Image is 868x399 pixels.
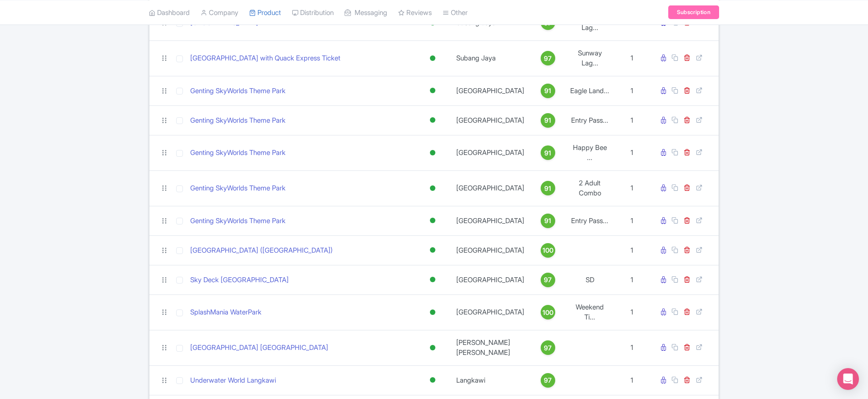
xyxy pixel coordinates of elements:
span: 100 [542,245,553,255]
a: 97 [533,340,562,355]
a: [GEOGRAPHIC_DATA] [GEOGRAPHIC_DATA] [190,343,328,353]
a: Genting SkyWorlds Theme Park [190,148,286,158]
span: 1 [631,184,633,192]
a: SplashMania WaterPark [190,307,261,318]
td: [GEOGRAPHIC_DATA] [451,105,530,135]
a: Subscription [668,5,719,19]
span: 91 [544,216,551,226]
div: Active [428,52,437,65]
div: Active [428,214,437,227]
a: 91 [533,145,562,160]
span: 100 [542,308,553,318]
span: 1 [631,86,633,95]
div: Active [428,182,437,195]
td: Eagle Land... [566,76,614,105]
a: Underwater World Langkawi [190,375,276,386]
a: 91 [533,113,562,128]
div: Active [428,306,437,319]
td: [GEOGRAPHIC_DATA] [451,206,530,235]
span: 1 [631,246,633,254]
a: 91 [533,214,562,228]
a: [GEOGRAPHIC_DATA] ([GEOGRAPHIC_DATA]) [190,245,333,256]
span: 1 [631,54,633,62]
div: Active [428,114,437,127]
span: 91 [544,115,551,125]
span: 97 [544,343,552,353]
span: 91 [544,86,551,96]
span: 97 [544,375,552,385]
span: 1 [631,343,633,352]
div: Active [428,146,437,160]
div: Active [428,273,437,286]
td: [GEOGRAPHIC_DATA] [451,135,530,170]
td: [PERSON_NAME] [PERSON_NAME] [451,330,530,365]
a: 97 [533,373,562,388]
a: [GEOGRAPHIC_DATA] with Quack Express Ticket [190,53,340,64]
span: 1 [631,216,633,225]
span: 97 [544,54,552,64]
td: [GEOGRAPHIC_DATA] [451,265,530,294]
a: Sky Deck [GEOGRAPHIC_DATA] [190,275,289,285]
td: Sunway Lag... [566,40,614,76]
span: 1 [631,376,633,384]
td: [GEOGRAPHIC_DATA] [451,76,530,105]
span: 1 [631,275,633,284]
div: Active [428,341,437,354]
a: 97 [533,51,562,65]
div: Open Intercom Messenger [837,368,859,390]
span: 91 [544,148,551,158]
a: Genting SkyWorlds Theme Park [190,183,286,194]
td: SD [566,265,614,294]
a: 100 [533,243,562,258]
td: Happy Bee ... [566,135,614,170]
td: 2 Adult Combo [566,170,614,206]
div: Active [428,84,437,97]
span: 1 [631,116,633,125]
td: [GEOGRAPHIC_DATA] [451,235,530,265]
span: 91 [544,184,551,194]
td: Weekend Ti... [566,294,614,330]
a: 91 [533,181,562,195]
td: Entry Pass... [566,206,614,235]
span: 97 [544,275,552,285]
a: 100 [533,305,562,319]
div: Active [428,374,437,387]
span: 1 [631,148,633,157]
a: Genting SkyWorlds Theme Park [190,115,286,126]
td: [GEOGRAPHIC_DATA] [451,294,530,330]
span: 1 [631,308,633,316]
td: Entry Pass... [566,105,614,135]
div: Active [428,244,437,257]
a: 91 [533,84,562,98]
a: 97 [533,273,562,287]
td: Langkawi [451,365,530,395]
a: Genting SkyWorlds Theme Park [190,86,286,96]
td: Subang Jaya [451,40,530,76]
a: Genting SkyWorlds Theme Park [190,216,286,226]
td: [GEOGRAPHIC_DATA] [451,170,530,206]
